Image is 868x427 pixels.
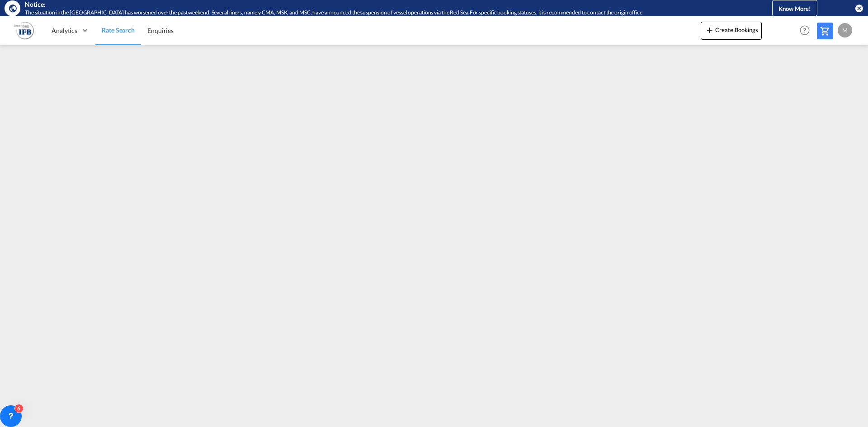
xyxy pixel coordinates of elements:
[141,16,180,45] a: Enquiries
[797,23,812,38] span: Help
[8,4,17,13] md-icon: icon-earth
[838,23,852,38] div: M
[25,9,735,17] div: The situation in the Red Sea has worsened over the past weekend. Several liners, namely CMA, MSK,...
[854,4,863,13] button: icon-close-circle
[701,22,762,40] button: icon-plus 400-fgCreate Bookings
[14,20,34,41] img: b628ab10256c11eeb52753acbc15d091.png
[797,23,817,39] div: Help
[95,16,141,45] a: Rate Search
[45,16,95,45] div: Analytics
[52,26,77,35] span: Analytics
[778,5,811,12] span: Know More!
[102,26,135,34] span: Rate Search
[147,27,174,34] span: Enquiries
[704,24,715,35] md-icon: icon-plus 400-fg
